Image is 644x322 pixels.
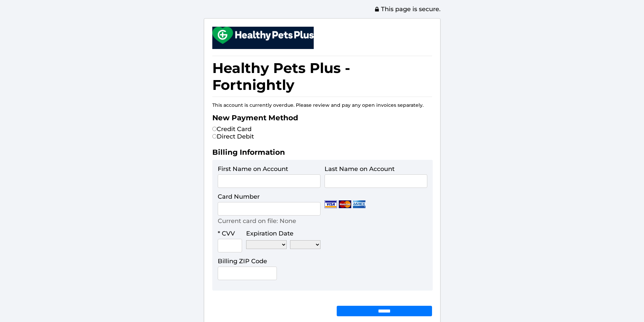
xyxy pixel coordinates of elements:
[218,217,296,225] p: Current card on file: None
[212,134,217,139] input: Direct Debit
[325,165,395,173] label: Last Name on Account
[218,230,235,237] label: * CVV
[325,200,337,208] img: Visa
[212,125,252,133] label: Credit Card
[212,127,217,131] input: Credit Card
[353,200,365,208] img: Amex
[246,230,293,237] label: Expiration Date
[212,113,432,125] h2: New Payment Method
[212,27,314,44] img: small.png
[218,257,267,265] label: Billing ZIP Code
[218,193,260,200] label: Card Number
[212,56,432,97] h1: Healthy Pets Plus - Fortnightly
[212,102,432,108] p: This account is currently overdue. Please review and pay any open invoices separately.
[374,5,440,13] span: This page is secure.
[339,200,351,208] img: Mastercard
[218,165,288,173] label: First Name on Account
[212,148,432,160] h2: Billing Information
[212,133,254,140] label: Direct Debit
